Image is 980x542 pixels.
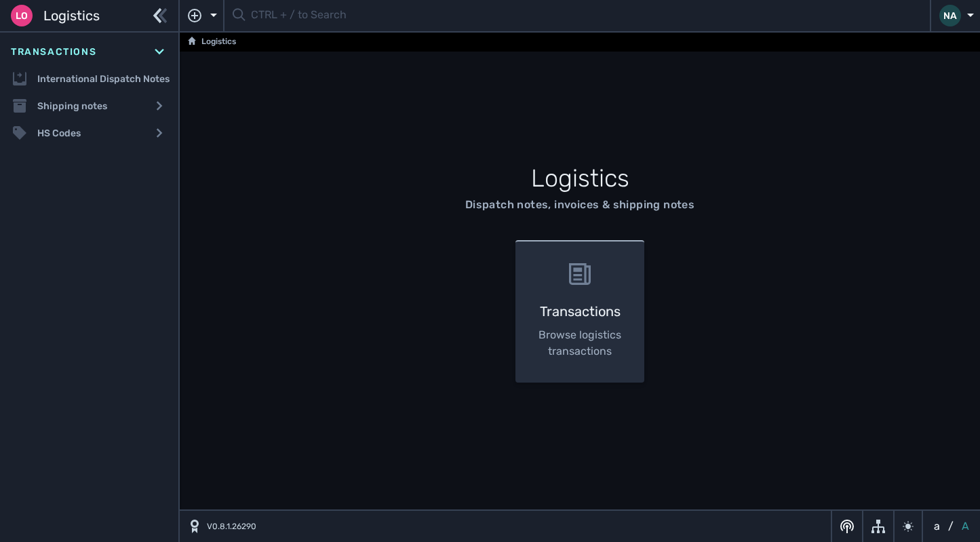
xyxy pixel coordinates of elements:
h3: Transactions [537,301,622,322]
p: Browse logistics transactions [537,327,622,360]
span: / [948,518,954,535]
span: Logistics [43,5,100,26]
h1: Logistics [291,160,869,197]
div: NA [939,5,961,26]
input: CTRL + / to Search [251,3,922,29]
span: Transactions [11,45,96,59]
span: V0.8.1.26290 [207,520,256,533]
div: Dispatch notes, invoices & shipping notes [465,197,694,213]
a: Transactions Browse logistics transactions [507,240,652,383]
button: A [959,518,972,535]
button: a [931,518,943,535]
a: Logistics [188,34,236,50]
div: Lo [11,5,33,26]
